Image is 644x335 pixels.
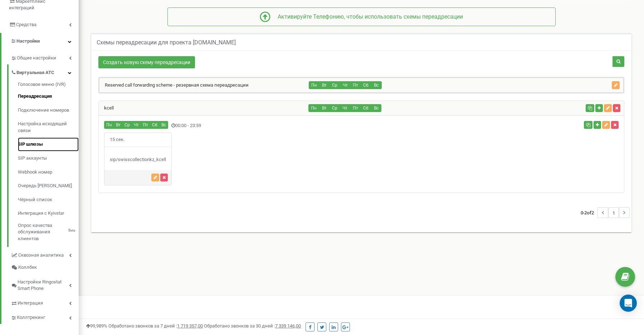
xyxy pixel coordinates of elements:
button: Сб [360,104,371,112]
button: Чт [132,121,141,129]
span: Сквозная аналитика [18,252,64,259]
a: Создать новую схему переадресации [98,56,195,68]
span: 0-2 2 [581,207,597,218]
a: Очередь [PERSON_NAME] [18,179,79,193]
button: Вт [319,81,330,89]
a: Коллбек [11,261,79,274]
div: Активируйте Телефонию, чтобы использовать схемы переадресации [270,13,463,21]
a: Виртуальная АТС [11,64,79,79]
button: Поиск схемы переадресации [613,56,624,67]
div: sip/swisscollectionkz_kcell [104,156,171,163]
button: Ср [122,121,132,129]
button: Пт [350,81,361,89]
a: Настройка исходящей связи [18,117,79,137]
button: Вс [371,81,382,89]
span: of [587,209,591,216]
span: Настройки [16,38,40,44]
button: Вс [159,121,168,129]
button: Пн [308,104,319,112]
a: Опрос качества обслуживания клиентовBeta [18,220,79,242]
button: Ср [329,104,340,112]
button: Ср [330,81,340,89]
button: Пт [350,104,361,112]
a: Настройки Ringostat Smart Phone [11,274,79,295]
a: Reserved call forwarding scheme - резервная схема переадресации [99,82,249,88]
button: Сб [361,81,371,89]
h5: Схемы переадресации для проекта [DOMAIN_NAME] [97,39,236,46]
span: 15 сек. [104,133,130,147]
div: 00:00 - 23:59 [99,121,449,131]
a: kcell [99,105,114,111]
button: Чт [340,104,350,112]
button: Вт [114,121,123,129]
a: Чёрный список [18,193,79,207]
span: Коллбек [18,264,37,271]
a: Подключение номеров [18,103,79,117]
a: Интеграция с Kyivstar [18,207,79,220]
a: Настройки [1,33,79,50]
button: Вт [319,104,330,112]
button: Пн [104,121,114,129]
button: Чт [340,81,351,89]
li: 1 [608,207,619,218]
button: Сб [150,121,160,129]
span: Общие настройки [17,55,56,62]
button: Пт [141,121,150,129]
span: Виртуальная АТС [16,69,54,76]
span: Настройки Ringostat Smart Phone [18,279,69,292]
a: Сквозная аналитика [11,247,79,262]
a: Голосовое меню (IVR) [18,81,79,90]
a: SIP шлюзы [18,137,79,151]
button: Пн [309,81,319,89]
a: Переадресация [18,89,79,103]
button: Вс [371,104,381,112]
nav: ... [581,200,630,225]
div: Open Intercom Messenger [620,295,637,312]
a: SIP аккаунты [18,151,79,165]
span: Средства [16,22,36,27]
a: Общие настройки [11,50,79,64]
a: Webhook номер [18,165,79,179]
